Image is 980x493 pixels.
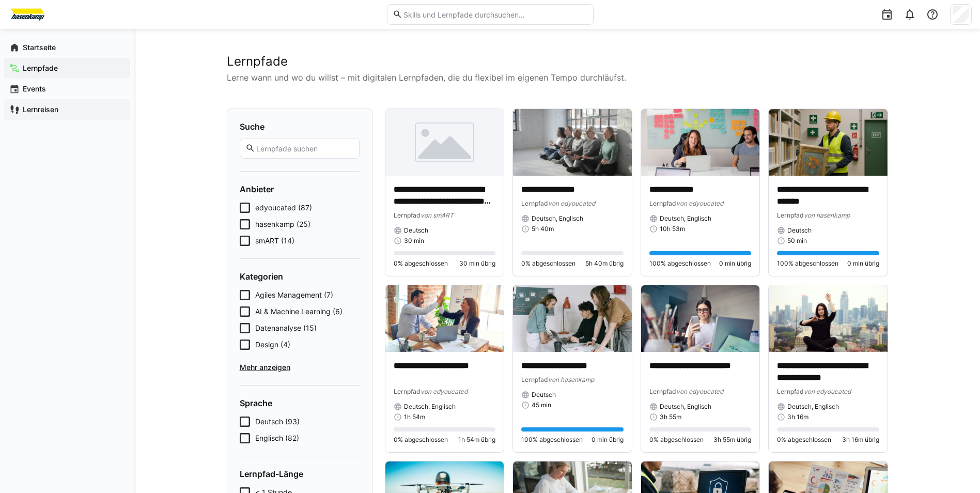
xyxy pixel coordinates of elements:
[641,285,760,352] img: image
[660,225,685,233] span: 10h 53m
[402,10,587,19] input: Skills und Lernpfade durchsuchen…
[660,413,681,421] span: 3h 55m
[458,436,495,444] span: 1h 54m übrig
[713,436,751,444] span: 3h 55m übrig
[240,121,360,132] h4: Suche
[787,413,808,421] span: 3h 16m
[421,388,468,395] span: von edyoucated
[421,211,454,219] span: von smART
[521,376,548,383] span: Lernpfad
[255,306,343,317] span: AI & Machine Learning (6)
[532,391,556,399] span: Deutsch
[255,323,317,333] span: Datenanalyse (15)
[240,469,360,479] h4: Lernpfad-Länge
[240,271,360,282] h4: Kategorien
[255,203,312,213] span: edyoucated (87)
[777,388,804,395] span: Lernpfad
[255,433,299,443] span: Englisch (82)
[255,290,333,300] span: Agiles Management (7)
[777,211,804,219] span: Lernpfad
[255,340,290,350] span: Design (4)
[385,109,504,176] img: image
[769,109,888,176] img: image
[769,285,888,352] img: image
[240,184,360,194] h4: Anbieter
[394,436,448,444] span: 0% abgeschlossen
[548,199,595,207] span: von edyoucated
[676,199,723,207] span: von edyoucated
[521,259,575,268] span: 0% abgeschlossen
[255,236,294,246] span: smART (14)
[255,219,310,229] span: hasenkamp (25)
[787,403,839,411] span: Deutsch, Englisch
[777,436,831,444] span: 0% abgeschlossen
[513,285,632,352] img: image
[660,214,711,223] span: Deutsch, Englisch
[641,109,760,176] img: image
[394,211,421,219] span: Lernpfad
[240,398,360,408] h4: Sprache
[548,376,594,383] span: von hasenkamp
[649,388,676,395] span: Lernpfad
[787,226,812,235] span: Deutsch
[404,237,424,245] span: 30 min
[532,225,554,233] span: 5h 40m
[532,214,583,223] span: Deutsch, Englisch
[404,413,425,421] span: 1h 54m
[227,71,888,84] p: Lerne wann und wo du willst – mit digitalen Lernpfaden, die du flexibel im eigenen Tempo durchläu...
[592,436,624,444] span: 0 min übrig
[255,144,353,153] input: Lernpfade suchen
[847,259,879,268] span: 0 min übrig
[385,285,504,352] img: image
[804,211,850,219] span: von hasenkamp
[513,109,632,176] img: image
[521,436,583,444] span: 100% abgeschlossen
[585,259,624,268] span: 5h 40m übrig
[521,199,548,207] span: Lernpfad
[787,237,807,245] span: 50 min
[649,259,711,268] span: 100% abgeschlossen
[649,199,676,207] span: Lernpfad
[719,259,751,268] span: 0 min übrig
[404,403,456,411] span: Deutsch, Englisch
[804,388,851,395] span: von edyoucated
[394,388,421,395] span: Lernpfad
[459,259,495,268] span: 30 min übrig
[532,401,551,409] span: 45 min
[394,259,448,268] span: 0% abgeschlossen
[660,403,711,411] span: Deutsch, Englisch
[649,436,704,444] span: 0% abgeschlossen
[842,436,879,444] span: 3h 16m übrig
[227,54,888,69] h2: Lernpfade
[676,388,723,395] span: von edyoucated
[240,362,360,373] span: Mehr anzeigen
[404,226,428,235] span: Deutsch
[255,417,300,427] span: Deutsch (93)
[777,259,838,268] span: 100% abgeschlossen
